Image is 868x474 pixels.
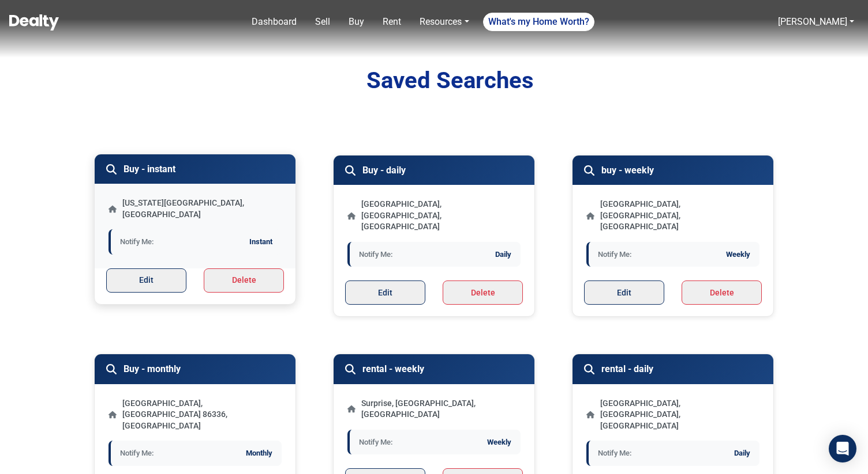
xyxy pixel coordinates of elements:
[600,199,759,233] p: [GEOGRAPHIC_DATA], [GEOGRAPHIC_DATA], [GEOGRAPHIC_DATA]
[600,398,759,432] p: [GEOGRAPHIC_DATA], [GEOGRAPHIC_DATA], [GEOGRAPHIC_DATA]
[359,437,392,448] span: Notify Me:
[483,13,594,31] a: What's my Home Worth?
[495,249,511,260] span: Daily
[682,280,762,305] button: Delete
[829,435,856,462] div: Open Intercom Messenger
[246,448,272,459] span: Monthly
[249,236,272,248] span: Instant
[443,280,523,305] button: Delete
[361,199,521,233] p: [GEOGRAPHIC_DATA], [GEOGRAPHIC_DATA], [GEOGRAPHIC_DATA]
[345,280,425,305] button: Edit
[584,280,664,305] button: Edit
[6,439,40,474] iframe: BigID CMP Widget
[598,249,631,260] span: Notify Me:
[124,363,181,374] h5: Buy - monthly
[362,363,424,374] h5: rental - weekly
[204,268,284,293] button: Delete
[359,249,392,260] span: Notify Me:
[124,164,175,175] h5: Buy - instant
[9,14,59,31] img: Dealty - Buy, Sell & Rent Homes
[247,10,301,33] a: Dashboard
[106,268,186,293] button: Edit
[601,363,653,374] h5: rental - daily
[361,398,521,420] p: Surprise, [GEOGRAPHIC_DATA], [GEOGRAPHIC_DATA]
[726,249,750,260] span: Weekly
[487,437,511,448] span: Weekly
[362,165,406,176] h5: Buy - daily
[40,63,859,98] div: Saved Searches
[778,16,847,27] a: [PERSON_NAME]
[601,165,654,176] h5: buy - weekly
[122,398,282,432] p: [GEOGRAPHIC_DATA], [GEOGRAPHIC_DATA] 86336, [GEOGRAPHIC_DATA]
[122,198,282,220] p: [US_STATE][GEOGRAPHIC_DATA], [GEOGRAPHIC_DATA]
[120,448,154,459] span: Notify Me:
[310,10,335,33] a: Sell
[344,10,369,33] a: Buy
[598,448,631,459] span: Notify Me:
[415,10,473,33] a: Resources
[773,10,859,33] a: [PERSON_NAME]
[378,10,406,33] a: Rent
[120,236,154,248] span: Notify Me:
[734,448,750,459] span: Daily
